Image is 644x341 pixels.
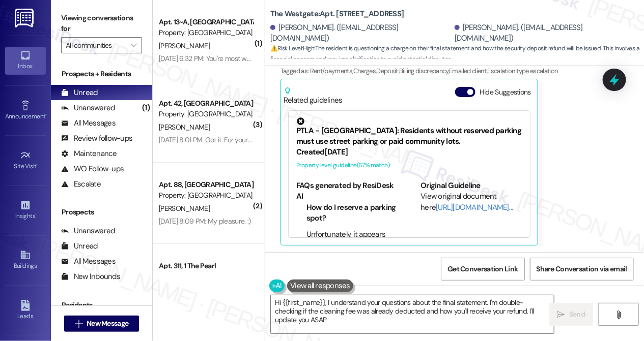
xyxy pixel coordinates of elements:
span: Share Conversation via email [537,264,627,274]
div: Property: [GEOGRAPHIC_DATA] [159,190,253,201]
a: Buildings [5,246,46,274]
div: Unread [61,87,98,98]
b: FAQs generated by ResiDesk AI [296,180,394,201]
div: View original document here [421,191,522,213]
div: PTLA - [GEOGRAPHIC_DATA]: Residents without reserved parking must use street parking or paid comm... [296,117,522,147]
div: Related guidelines [284,87,343,106]
div: [DATE] 6:32 PM: You're most welcome. Feel free to contact us if anything pops up. [159,54,398,63]
div: Prospects [51,207,152,218]
i:  [614,311,622,319]
div: WO Follow-ups [61,164,124,174]
a: Insights • [5,197,46,224]
span: [PERSON_NAME] [159,122,210,132]
span: New Message [87,318,128,329]
a: [URL][DOMAIN_NAME]… [436,202,513,212]
div: Maintenance [61,148,117,159]
div: Apt. 88, [GEOGRAPHIC_DATA] [159,179,253,190]
i:  [557,311,565,319]
div: Unanswered [61,226,115,236]
span: • [45,111,47,118]
button: New Message [64,316,139,332]
span: Charges , [353,67,377,75]
div: Property: [GEOGRAPHIC_DATA] [159,27,253,38]
div: Apt. 42, [GEOGRAPHIC_DATA] [159,98,253,109]
strong: ⚠️ Risk Level: High [270,44,314,52]
div: [PERSON_NAME]. ([EMAIL_ADDRESS][DOMAIN_NAME]) [270,22,452,44]
div: Apt. 311, 1 The Pearl [159,261,253,271]
span: Deposit , [377,67,400,75]
div: [PERSON_NAME]. ([EMAIL_ADDRESS][DOMAIN_NAME]) [455,22,636,44]
a: Site Visit • [5,147,46,174]
button: Share Conversation via email [530,258,634,281]
span: Emailed client , [449,67,487,75]
b: Original Guideline [421,180,481,191]
div: Apt. 13~A, [GEOGRAPHIC_DATA] (new) [159,17,253,27]
input: All communities [66,37,126,53]
div: Created [DATE] [296,147,522,158]
li: How do I reserve a parking spot? [306,202,398,224]
div: All Messages [61,256,116,267]
button: Get Conversation Link [441,258,524,281]
label: Viewing conversations for [61,10,142,37]
textarea: Hi {{first_name}}, I understand your questions about the final statement. I'm double-checking if ... [271,295,554,333]
div: All Messages [61,118,116,129]
i:  [75,320,82,328]
span: • [37,161,38,168]
div: Unanswered [61,103,115,113]
div: Property level guideline ( 67 % match) [296,160,522,171]
button: Send [549,303,593,326]
label: Hide Suggestions [480,87,531,98]
div: Tagged as: [281,64,606,78]
i:  [131,41,136,49]
div: Unread [61,241,98,252]
b: The Westgate: Apt. [STREET_ADDRESS] [270,9,404,19]
span: Billing discrepancy , [399,67,449,75]
span: Send [569,309,585,320]
span: [PERSON_NAME] [159,41,210,50]
span: Escalation type escalation [488,67,558,75]
a: Inbox [5,47,46,74]
div: New Inbounds [61,271,120,282]
div: Property: [GEOGRAPHIC_DATA] [159,109,253,119]
div: Prospects + Residents [51,69,152,79]
img: ResiDesk Logo [15,9,36,27]
span: : The resident is questioning a charge on their final statement and how the security deposit refu... [270,43,644,65]
span: • [35,211,37,218]
span: [PERSON_NAME] [159,204,210,213]
span: Get Conversation Link [447,264,518,274]
div: Review follow-ups [61,133,132,144]
span: Rent/payments , [310,67,353,75]
li: Unfortunately, it appears that all parking spots are currently reserved. We recommend exploring s... [306,229,398,295]
div: Residents [51,300,152,311]
div: (1) [139,100,152,116]
div: Escalate [61,179,101,190]
a: Leads [5,297,46,324]
div: [DATE] 8:09 PM: My pleasure. :) [159,216,250,226]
